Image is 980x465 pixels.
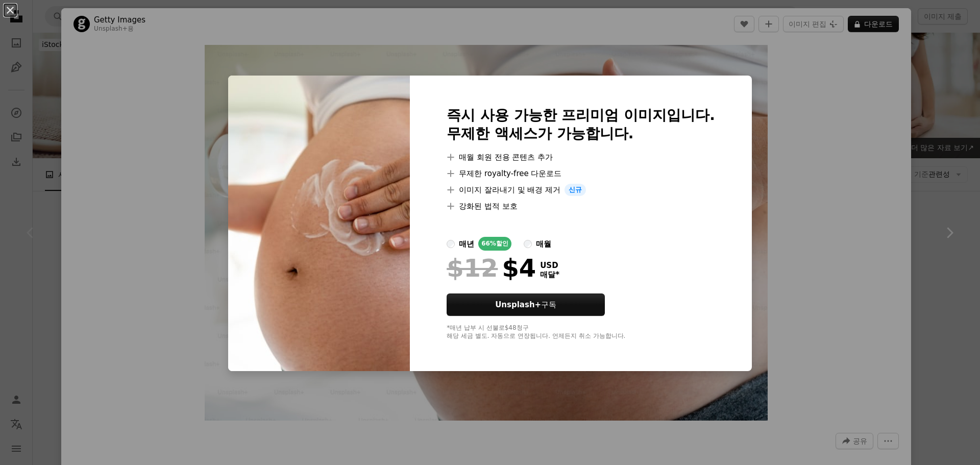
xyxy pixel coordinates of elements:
button: Unsplash+구독 [447,293,605,316]
img: premium_photo-1661387881343-1c1e54e0c348 [228,76,410,371]
input: 매월 [524,240,532,248]
h2: 즉시 사용 가능한 프리미엄 이미지입니다. 무제한 액세스가 가능합니다. [447,106,715,143]
li: 강화된 법적 보호 [447,200,715,212]
div: $4 [447,255,536,281]
span: $12 [447,255,498,281]
strong: Unsplash+ [495,300,541,309]
div: 66% 할인 [478,237,511,251]
span: USD [540,261,559,270]
li: 이미지 잘라내기 및 배경 제거 [447,184,715,196]
div: *매년 납부 시 선불로 $48 청구 해당 세금 별도. 자동으로 연장됩니다. 언제든지 취소 가능합니다. [447,324,715,340]
input: 매년66%할인 [447,240,455,248]
li: 매월 회원 전용 콘텐츠 추가 [447,151,715,163]
span: 신규 [565,184,586,196]
div: 매년 [459,238,474,250]
div: 매월 [536,238,551,250]
li: 무제한 royalty-free 다운로드 [447,167,715,180]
